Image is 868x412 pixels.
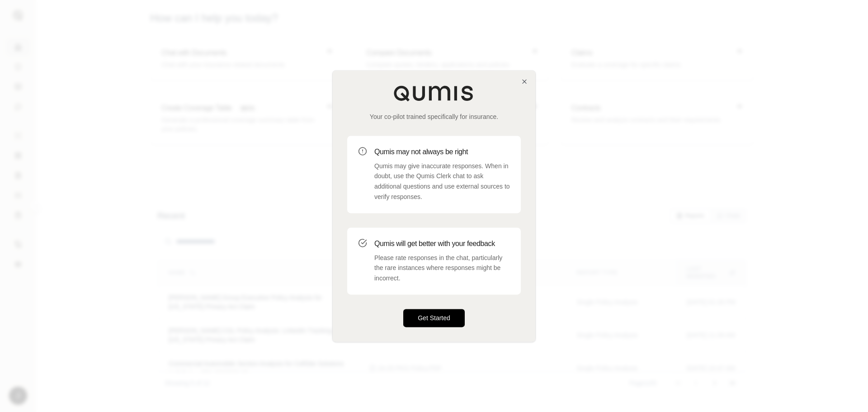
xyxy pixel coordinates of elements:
[374,253,510,284] p: Please rate responses in the chat, particularly the rare instances where responses might be incor...
[374,238,510,249] h3: Qumis will get better with your feedback
[374,161,510,202] p: Qumis may give inaccurate responses. When in doubt, use the Qumis Clerk chat to ask additional qu...
[403,309,465,327] button: Get Started
[374,147,510,157] h3: Qumis may not always be right
[347,112,521,121] p: Your co-pilot trained specifically for insurance.
[393,85,475,101] img: Qumis Logo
